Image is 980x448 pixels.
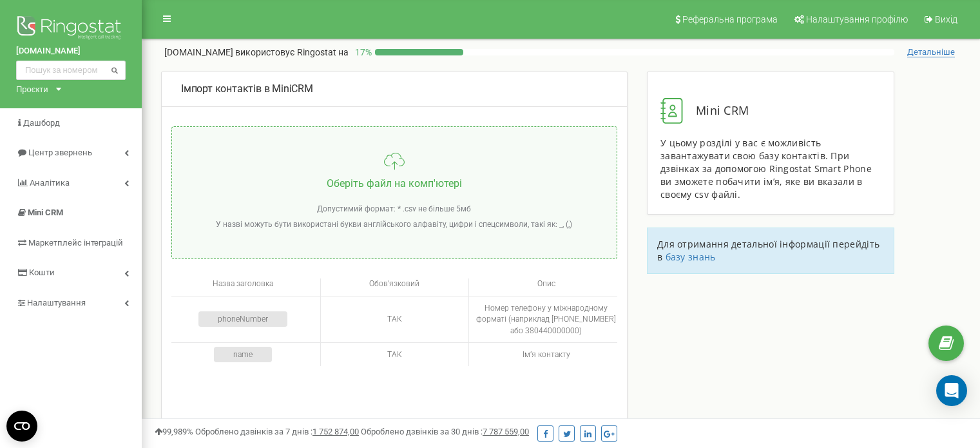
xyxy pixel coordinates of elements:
[28,238,123,248] span: Маркетплейс інтеграцій
[195,427,359,436] span: Оброблено дзвінків за 7 днів :
[537,279,555,288] span: Опис
[28,208,63,217] span: Mini CRM
[312,427,359,436] u: 1 752 874,00
[666,251,716,263] a: базу знань
[23,118,60,128] span: Дашборд
[387,315,402,324] span: ТАК
[235,47,349,57] span: використовує Ringostat на
[6,411,37,442] button: Open CMP widget
[660,137,872,200] span: У цьому розділі у вас є можливість завантажувати свою базу контактів. При дзвінках за допомогою R...
[387,350,402,359] span: ТАК
[523,350,570,359] span: Імʼя контакту
[16,13,126,45] img: Ringostat logo
[27,298,86,307] span: Налаштування
[30,178,70,188] span: Аналiтика
[349,46,375,59] p: 17 %
[198,311,287,327] div: phoneNumber
[369,279,419,288] span: Обов'язковий
[214,347,272,362] div: name
[657,238,879,263] span: Для отримання детальної інформації перейдіть в
[155,427,193,436] span: 99,989%
[907,47,955,57] span: Детальніше
[806,14,908,24] span: Налаштування профілю
[476,304,616,335] span: Номер телефону у міжнародному форматі (наприклад [PHONE_NUMBER] або 380440000000)
[213,279,273,288] span: Назва заголовка
[936,375,967,406] div: Open Intercom Messenger
[181,83,313,95] span: Імпорт контактів в MiniCRM
[660,98,881,124] div: Mini CRM
[483,427,529,436] u: 7 787 559,00
[361,427,529,436] span: Оброблено дзвінків за 30 днів :
[16,61,126,80] input: Пошук за номером
[164,46,349,59] p: [DOMAIN_NAME]
[28,148,92,157] span: Центр звернень
[682,14,778,24] span: Реферальна програма
[16,83,48,95] div: Проєкти
[935,14,957,24] span: Вихід
[16,45,126,57] a: [DOMAIN_NAME]
[29,268,55,277] span: Кошти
